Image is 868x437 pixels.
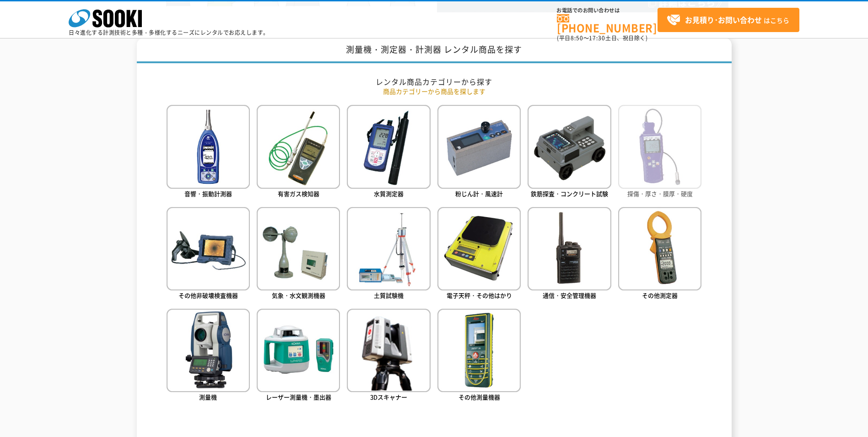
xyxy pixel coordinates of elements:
span: 探傷・厚さ・膜厚・硬度 [627,189,693,198]
img: その他測量機器 [437,309,521,392]
p: 商品カテゴリーから商品を探します [167,87,702,96]
strong: お見積り･お問い合わせ [685,14,762,25]
p: 日々進化する計測技術と多種・多様化するニーズにレンタルでお応えします。 [69,30,269,35]
img: 土質試験機 [347,207,430,290]
a: 粉じん計・風速計 [437,105,521,200]
span: お電話でのお問い合わせは [557,8,658,13]
img: 粉じん計・風速計 [437,105,521,188]
span: レーザー測量機・墨出器 [266,393,331,401]
span: 鉄筋探査・コンクリート試験 [531,189,608,198]
img: レーザー測量機・墨出器 [257,309,340,392]
img: 通信・安全管理機器 [528,207,611,290]
a: 3Dスキャナー [347,309,430,404]
span: 音響・振動計測器 [184,189,232,198]
span: はこちら [667,13,789,27]
a: レーザー測量機・墨出器 [257,309,340,404]
img: 測量機 [167,309,250,392]
span: 電子天秤・その他はかり [447,291,512,300]
a: 探傷・厚さ・膜厚・硬度 [618,105,701,200]
img: 気象・水文観測機器 [257,207,340,290]
span: 8:50 [571,34,583,42]
a: [PHONE_NUMBER] [557,14,658,33]
a: その他測量機器 [437,309,521,404]
a: 水質測定器 [347,105,430,200]
span: 有害ガス検知器 [278,189,319,198]
span: 水質測定器 [374,189,404,198]
a: 電子天秤・その他はかり [437,207,521,302]
a: 通信・安全管理機器 [528,207,611,302]
span: 気象・水文観測機器 [272,291,325,300]
span: その他測量機器 [458,393,500,401]
a: 音響・振動計測器 [167,105,250,200]
img: 電子天秤・その他はかり [437,207,521,290]
img: 鉄筋探査・コンクリート試験 [528,105,611,188]
a: 土質試験機 [347,207,430,302]
img: 有害ガス検知器 [257,105,340,188]
span: 3Dスキャナー [370,393,407,401]
h1: 測量機・測定器・計測器 レンタル商品を探す [137,38,732,63]
span: 17:30 [589,34,605,42]
span: その他非破壊検査機器 [178,291,238,300]
a: 有害ガス検知器 [257,105,340,200]
img: 音響・振動計測器 [167,105,250,188]
span: 粉じん計・風速計 [455,189,503,198]
span: 通信・安全管理機器 [543,291,596,300]
img: 探傷・厚さ・膜厚・硬度 [618,105,701,188]
span: その他測定器 [642,291,678,300]
span: (平日 ～ 土日、祝日除く) [557,34,647,42]
a: 気象・水文観測機器 [257,207,340,302]
img: その他非破壊検査機器 [167,207,250,290]
h2: レンタル商品カテゴリーから探す [167,77,702,87]
a: 測量機 [167,309,250,404]
span: 土質試験機 [374,291,404,300]
img: 3Dスキャナー [347,309,430,392]
img: 水質測定器 [347,105,430,188]
img: その他測定器 [618,207,701,290]
a: その他非破壊検査機器 [167,207,250,302]
span: 測量機 [199,393,217,401]
a: お見積り･お問い合わせはこちら [658,8,799,32]
a: その他測定器 [618,207,701,302]
a: 鉄筋探査・コンクリート試験 [528,105,611,200]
